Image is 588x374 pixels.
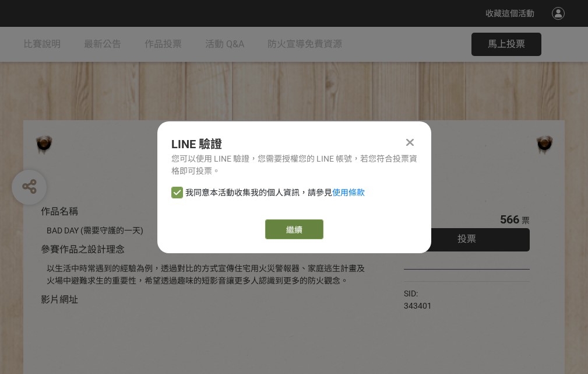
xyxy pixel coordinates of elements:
span: 防火宣導免費資源 [267,39,342,50]
span: 比賽說明 [23,39,61,50]
span: 馬上投票 [488,39,525,50]
a: 作品投票 [145,27,182,62]
span: 最新公告 [84,39,121,50]
div: BAD DAY (需要守護的一天) [47,225,369,237]
span: 參賽作品之設計理念 [41,244,125,255]
div: 您可以使用 LINE 驗證，您需要授權您的 LINE 帳號，若您符合投票資格即可投票。 [171,153,417,177]
span: 投票 [457,233,476,244]
div: LINE 驗證 [171,135,417,153]
span: 影片網址 [41,294,78,305]
span: 我同意本活動收集我的個人資訊，請參見 [185,187,365,199]
span: 活動 Q&A [205,39,244,50]
span: SID: 343401 [404,289,432,310]
span: 收藏這個活動 [485,9,534,18]
div: 以生活中時常遇到的經驗為例，透過對比的方式宣傳住宅用火災警報器、家庭逃生計畫及火場中避難求生的重要性，希望透過趣味的短影音讓更多人認識到更多的防火觀念。 [47,263,369,287]
span: 作品名稱 [41,206,78,217]
a: 防火宣導免費資源 [267,27,342,62]
span: 票 [522,216,530,225]
a: 繼續 [265,219,323,239]
span: 566 [500,212,519,226]
iframe: Facebook Share [435,288,493,299]
span: 作品投票 [145,39,182,50]
a: 最新公告 [84,27,121,62]
a: 比賽說明 [23,27,61,62]
a: 使用條款 [332,188,365,197]
button: 馬上投票 [471,33,541,56]
a: 活動 Q&A [205,27,244,62]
